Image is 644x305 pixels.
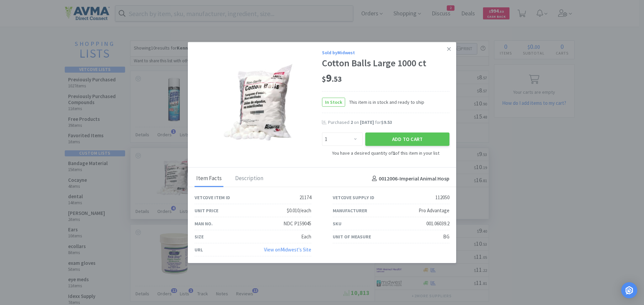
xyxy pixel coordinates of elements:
[195,194,230,201] div: Vetcove Item ID
[381,119,392,125] span: $9.53
[333,207,367,214] div: Manufacturer
[195,233,204,240] div: Size
[218,59,298,146] img: d481d20bb58443e5899808e9e8bd01f2_112050.jpeg
[443,233,449,241] div: BG
[333,220,341,227] div: SKU
[301,233,311,241] div: Each
[328,119,449,126] div: Purchased on for
[369,174,449,183] h4: 0012006 - Imperial Animal Hosp
[419,207,449,215] div: Pro Advantage
[264,246,311,253] a: View onMidwest's Site
[332,74,342,84] span: . 53
[195,220,213,227] div: Man No.
[287,207,311,215] div: $0.010/each
[283,220,311,228] div: NDC P159045
[195,246,203,253] div: URL
[621,282,637,298] div: Open Intercom Messenger
[360,119,374,125] span: [DATE]
[195,170,223,187] div: Item Facts
[365,132,449,146] button: Add to Cart
[322,58,449,69] div: Cotton Balls Large 1000 ct
[333,194,374,201] div: Vetcove Supply ID
[322,49,449,56] div: Sold by Midwest
[322,71,342,85] span: 9
[426,220,449,228] div: 001.06039.2
[233,170,265,187] div: Description
[322,74,326,84] span: $
[393,150,395,156] strong: 1
[333,233,371,240] div: Unit of Measure
[195,207,218,214] div: Unit Price
[435,194,449,202] div: 112050
[322,98,345,106] span: In Stock
[345,98,424,106] span: This item is in stock and ready to ship
[300,194,311,202] div: 21174
[351,119,353,125] span: 2
[322,149,449,156] div: You have a desired quantity of of this item in your list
